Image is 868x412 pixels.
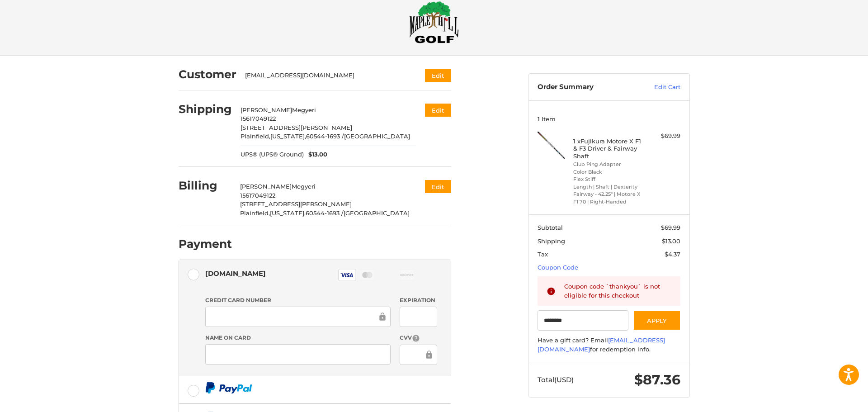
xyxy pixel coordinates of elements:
button: Edit [425,180,451,193]
span: [GEOGRAPHIC_DATA] [344,209,410,217]
span: [GEOGRAPHIC_DATA] [344,133,410,140]
li: Color Black [573,168,642,176]
span: [STREET_ADDRESS][PERSON_NAME] [240,200,352,208]
span: $13.00 [304,150,327,159]
span: 60544-1693 / [306,133,344,140]
iframe: Google Customer Reviews [793,388,868,412]
h2: Shipping [179,102,232,116]
span: Megyeri [292,106,316,114]
label: Name on Card [205,334,391,342]
button: Edit [425,69,451,82]
span: 15617049122 [241,115,276,122]
span: Subtotal [538,224,563,231]
span: [PERSON_NAME] [241,106,292,114]
label: Expiration [400,296,437,304]
button: Edit [425,104,451,117]
h2: Customer [179,67,236,81]
img: Maple Hill Golf [409,1,459,43]
span: Total (USD) [538,375,574,384]
span: [US_STATE], [270,209,306,217]
h2: Billing [179,179,231,193]
span: UPS® (UPS® Ground) [241,150,304,159]
input: Gift Certificate or Coupon Code [538,310,628,331]
span: $13.00 [662,237,680,245]
div: [DOMAIN_NAME] [205,266,266,281]
label: Credit Card Number [205,296,391,304]
span: $69.99 [661,224,680,231]
button: Apply [633,310,681,331]
span: Shipping [538,237,565,245]
h2: Payment [179,237,232,251]
div: Have a gift card? Email for redemption info. [538,336,680,354]
span: [PERSON_NAME] [240,183,292,190]
h3: 1 Item [538,115,680,123]
h4: 1 x Fujikura Motore X F1 & F3 Driver & Fairway Shaft [573,137,642,160]
div: $69.99 [645,132,680,141]
span: [STREET_ADDRESS][PERSON_NAME] [241,124,352,131]
a: [EMAIL_ADDRESS][DOMAIN_NAME] [538,336,665,353]
span: 15617049122 [240,192,275,199]
li: Flex Stiff [573,175,642,183]
a: Coupon Code [538,264,578,271]
span: [US_STATE], [270,133,306,140]
span: 60544-1693 / [306,209,344,217]
img: PayPal icon [205,382,252,393]
label: CVV [400,334,437,342]
span: Tax [538,251,548,258]
span: Plainfield, [240,209,270,217]
h3: Order Summary [538,83,635,92]
span: $87.36 [634,371,680,388]
li: Club Ping Adapter [573,161,642,168]
span: $4.37 [665,251,680,258]
a: Edit Cart [635,83,680,92]
span: Plainfield, [241,133,270,140]
div: Coupon code `thankyou` is not eligible for this checkout [564,282,672,300]
li: Length | Shaft | Dexterity Fairway - 42.25" | Motore X F1 70 | Right-Handed [573,183,642,206]
div: [EMAIL_ADDRESS][DOMAIN_NAME] [245,71,407,80]
span: Megyeri [292,183,316,190]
